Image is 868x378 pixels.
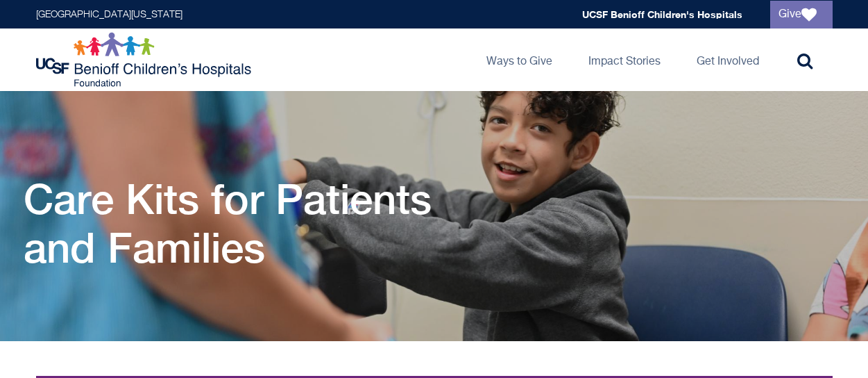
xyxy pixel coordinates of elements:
a: UCSF Benioff Children's Hospitals [582,8,742,20]
h1: Care Kits for Patients and Families [24,174,495,272]
a: Get Involved [686,28,770,91]
a: [GEOGRAPHIC_DATA][US_STATE] [36,10,182,19]
img: Logo for UCSF Benioff Children's Hospitals Foundation [36,32,255,88]
a: Give [770,1,833,28]
a: Impact Stories [577,28,672,91]
a: Ways to Give [475,28,563,91]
